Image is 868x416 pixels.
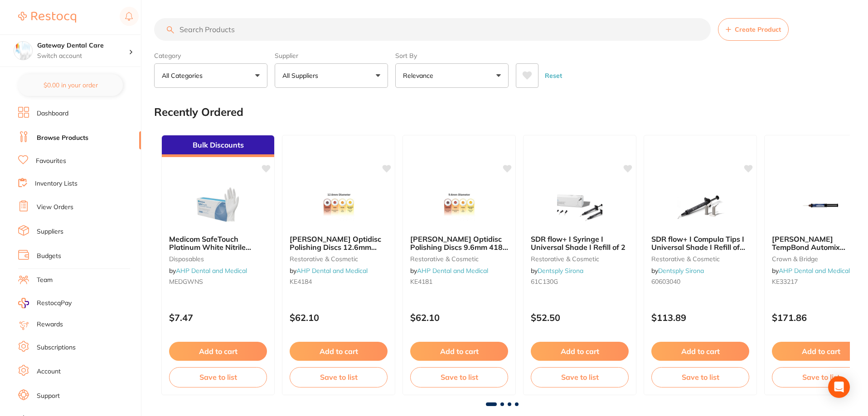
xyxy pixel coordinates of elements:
h4: Gateway Dental Care [37,41,129,50]
b: Hawe Optidisc Polishing Discs 9.6mm 4181 - Coarse/Medium - Pack of 100 [410,235,508,252]
p: $52.50 [531,312,629,323]
button: Add to cart [531,342,629,361]
label: Category [154,52,267,60]
small: restorative & cosmetic [290,255,388,263]
b: Medicom SafeTouch Platinum White Nitrile Powder Free Exam Gloves Small [169,235,267,252]
img: Restocq Logo [18,12,76,23]
small: restorative & cosmetic [651,255,749,263]
a: View Orders [37,203,73,212]
a: Subscriptions [37,343,76,352]
div: Bulk Discounts [162,135,274,157]
a: Inventory Lists [35,179,78,188]
span: by [772,267,850,275]
small: 60603040 [651,278,749,285]
input: Search Products [154,18,711,41]
img: SDR flow+ I Syringe I Universal Shade I Refill of 2 [550,182,609,228]
div: Open Intercom Messenger [828,376,850,398]
a: AHP Dental and Medical [176,267,247,275]
small: KE4184 [290,278,388,285]
button: Add to cart [410,342,508,361]
img: Hawe Optidisc Polishing Discs 12.6mm 4184 - Coarse/Medium - Pack of 100 [309,182,368,228]
a: AHP Dental and Medical [779,267,850,275]
small: KE4181 [410,278,508,285]
label: Sort By [395,52,509,60]
a: Restocq Logo [18,7,76,28]
p: All Categories [162,71,206,80]
a: Team [37,276,53,285]
a: AHP Dental and Medical [417,267,488,275]
a: Rewards [37,320,63,329]
img: Medicom SafeTouch Platinum White Nitrile Powder Free Exam Gloves Small [189,182,247,228]
button: All Categories [154,63,267,88]
span: RestocqPay [37,299,72,308]
p: $7.47 [169,312,267,323]
a: Account [37,367,61,376]
button: Save to list [651,367,749,387]
b: SDR flow+ I Syringe I Universal Shade I Refill of 2 [531,235,629,252]
button: $0.00 in your order [18,74,123,96]
button: Add to cart [651,342,749,361]
span: by [169,267,247,275]
button: Relevance [395,63,509,88]
img: RestocqPay [18,298,29,308]
a: RestocqPay [18,298,72,308]
a: Dentsply Sirona [658,267,704,275]
small: restorative & cosmetic [410,255,508,263]
button: Save to list [169,367,267,387]
button: Add to cart [290,342,388,361]
button: Save to list [290,367,388,387]
small: 61C130G [531,278,629,285]
a: Suppliers [37,227,63,236]
small: MEDGWNS [169,278,267,285]
button: Save to list [531,367,629,387]
button: Reset [542,63,565,88]
a: Dashboard [37,109,68,118]
a: Browse Products [37,134,88,143]
p: Relevance [403,71,437,80]
button: Save to list [410,367,508,387]
span: by [290,267,368,275]
b: SDR flow+ I Compula Tips I Universal Shade I Refill of 15 [651,235,749,252]
span: by [531,267,583,275]
button: All Suppliers [275,63,388,88]
p: All Suppliers [282,71,322,80]
h2: Recently Ordered [154,106,243,119]
a: Budgets [37,252,61,261]
a: Dentsply Sirona [538,267,583,275]
button: Add to cart [169,342,267,361]
img: Hawe Optidisc Polishing Discs 9.6mm 4181 - Coarse/Medium - Pack of 100 [430,182,489,228]
img: Kerr TempBond Automix Syringes 33217 - Non Eugenol (2 x 11.7g syringes\, and 20 x tips) [791,182,850,228]
p: $113.89 [651,312,749,323]
span: by [651,267,704,275]
p: $62.10 [290,312,388,323]
p: $62.10 [410,312,508,323]
label: Supplier [275,52,388,60]
img: SDR flow+ I Compula Tips I Universal Shade I Refill of 15 [671,182,730,228]
small: restorative & cosmetic [531,255,629,263]
span: by [410,267,488,275]
button: Create Product [718,18,789,41]
small: disposables [169,255,267,263]
a: Favourites [36,157,66,166]
p: Switch account [37,52,129,61]
a: AHP Dental and Medical [296,267,368,275]
b: Hawe Optidisc Polishing Discs 12.6mm 4184 - Coarse/Medium - Pack of 100 [290,235,388,252]
a: Support [37,392,60,401]
span: Create Product [735,26,781,33]
img: Gateway Dental Care [14,42,32,60]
